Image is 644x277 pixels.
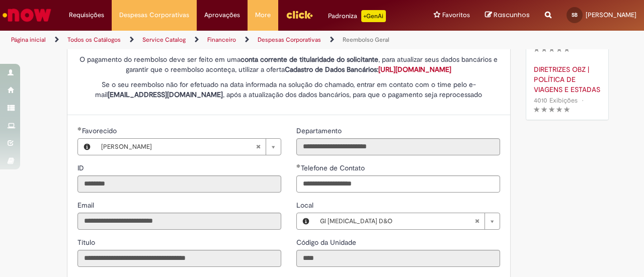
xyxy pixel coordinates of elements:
a: Gl [MEDICAL_DATA] D&OLimpar campo Local [315,213,500,229]
ul: Trilhas de página [8,31,422,49]
span: Somente leitura - Código da Unidade [296,238,358,247]
img: ServiceNow [1,5,53,25]
p: O pagamento do reembolso deve ser feito em uma , para atualizar seus dados bancários e garantir q... [77,54,500,74]
span: Somente leitura - ID [77,163,86,172]
a: [URL][DOMAIN_NAME] [378,65,451,74]
span: Obrigatório Preenchido [296,164,301,168]
span: Somente leitura - Título [77,238,97,247]
a: Todos os Catálogos [67,36,121,44]
span: Requisições [69,10,104,20]
span: Necessários - Favorecido [82,126,119,135]
a: Página inicial [11,36,46,44]
span: Telefone de Contato [301,163,367,172]
p: +GenAi [361,10,386,22]
a: Service Catalog [142,36,186,44]
a: [PERSON_NAME]Limpar campo Favorecido [96,139,281,155]
span: [PERSON_NAME] [586,11,636,19]
strong: Cadastro de Dados Bancários: [285,65,451,74]
strong: [EMAIL_ADDRESS][DOMAIN_NAME] [108,90,223,99]
img: click_logo_yellow_360x200.png [286,7,313,22]
label: Somente leitura - Título [77,237,97,247]
label: Somente leitura - Departamento [296,126,344,136]
span: Despesas Corporativas [119,10,189,20]
label: Somente leitura - ID [77,163,86,173]
a: Reembolso Geral [343,36,389,44]
p: Se o seu reembolso não for efetuado na data informada na solução do chamado, entrar em contato co... [77,79,500,100]
abbr: Limpar campo Favorecido [251,139,266,155]
span: Gl [MEDICAL_DATA] D&O [320,213,474,229]
span: • [580,94,586,107]
span: SB [572,12,578,18]
span: Favoritos [442,10,470,20]
abbr: Limpar campo Local [469,213,485,229]
button: Favorecido, Visualizar este registro Silvio Pereira Brandao [78,139,96,155]
input: ID [77,175,281,193]
input: Telefone de Contato [296,175,500,193]
a: Despesas Corporativas [258,36,321,44]
span: [PERSON_NAME] [101,139,256,155]
input: Departamento [296,138,500,155]
span: 4010 Exibições [534,96,578,105]
span: Obrigatório Preenchido [77,127,82,131]
input: Código da Unidade [296,250,500,267]
input: Email [77,213,281,230]
a: Rascunhos [485,11,530,20]
span: Aprovações [204,10,240,20]
span: Somente leitura - Email [77,201,96,210]
input: Título [77,250,281,267]
label: Somente leitura - Código da Unidade [296,237,358,247]
label: Somente leitura - Email [77,200,96,210]
span: More [255,10,271,20]
div: Padroniza [328,10,386,22]
span: Local [296,201,315,210]
span: Rascunhos [494,10,530,20]
strong: conta corrente de titularidade do solicitante [240,55,378,64]
a: Financeiro [207,36,236,44]
button: Local, Visualizar este registro Gl Ibs D&O [297,213,315,229]
a: DIRETRIZES OBZ | POLÍTICA DE VIAGENS E ESTADAS [534,64,601,95]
